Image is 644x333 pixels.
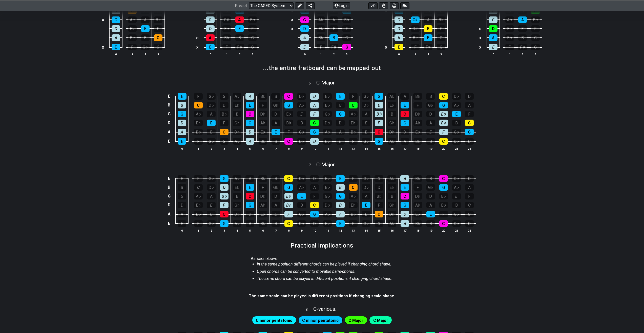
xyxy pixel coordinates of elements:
div: A [400,93,409,100]
div: G [248,44,257,50]
button: Create image [400,2,409,9]
div: C [465,120,474,126]
div: A♭ [259,120,267,126]
div: E♭ [323,138,332,145]
th: 2 [139,52,152,57]
div: E♭ [349,120,358,126]
div: B [272,138,280,145]
div: B [388,111,396,117]
div: G [220,93,228,100]
div: A♭ [233,138,241,145]
div: B [336,102,345,108]
div: B♭ [349,129,358,135]
div: C [349,102,358,108]
div: D♭ [323,120,332,126]
div: E [297,111,306,117]
span: C - Major [316,80,335,86]
div: D [465,138,474,145]
th: 0 [109,52,122,57]
th: 17 [398,146,411,151]
div: D [246,129,254,135]
div: A [465,102,474,108]
div: B [452,120,461,126]
div: A♭ [233,93,241,100]
div: D [300,25,309,32]
span: 7 . [309,163,316,168]
div: B♭ [323,102,332,108]
th: 18 [411,146,424,151]
div: G♭ [426,102,435,108]
th: 14 [360,146,372,151]
div: D♭ [388,129,396,135]
div: B [518,34,527,41]
div: D♭ [413,111,422,117]
div: C [531,34,540,41]
div: B [233,111,241,117]
th: 3 [152,52,164,57]
div: A [141,16,150,23]
th: 22 [463,146,476,151]
div: B♭ [413,138,422,145]
div: E♭ [128,25,137,32]
div: E♭ [388,102,396,108]
div: B [141,34,150,41]
th: 2 [205,146,218,151]
div: A♭ [128,16,137,23]
div: F♯ [235,44,244,50]
div: F [248,25,257,32]
div: B [426,138,435,145]
div: A [489,34,497,41]
div: D♭ [259,111,267,117]
div: A [245,93,254,100]
div: D [220,102,228,108]
td: o [289,24,295,33]
div: D [272,111,280,117]
div: F [284,129,293,135]
div: E♭ [323,93,332,100]
div: C [437,34,445,41]
th: 3 [218,146,231,151]
div: F [413,102,422,108]
th: 15 [372,146,385,151]
div: A [336,129,345,135]
div: A [272,120,280,126]
th: 3 [340,52,353,57]
th: 8 [282,146,295,151]
td: x [477,42,483,52]
div: G [437,44,445,50]
div: E [141,25,150,32]
div: F [465,111,474,117]
div: G♭ [388,120,396,126]
div: F [342,25,351,32]
div: G [394,16,403,23]
div: B♭ [375,111,383,117]
div: E [178,138,186,145]
div: E♭ [194,120,203,126]
div: D♯ [411,25,420,32]
div: B [424,34,432,41]
div: B [235,34,244,41]
div: A♭ [413,120,422,126]
div: G [489,16,497,23]
div: E [112,44,120,50]
div: G [206,16,215,23]
div: A♭ [323,129,332,135]
div: B♭ [222,34,231,41]
div: A [112,34,120,41]
div: F [154,25,162,32]
div: C [439,93,448,100]
div: E [394,44,403,50]
div: E♭ [233,102,241,108]
div: A♭ [297,102,306,108]
div: B [329,34,338,41]
div: C [220,129,228,135]
div: A [310,102,319,108]
div: G [300,16,309,23]
td: x [100,42,106,52]
div: C [248,34,257,41]
div: E [178,175,186,182]
td: E [166,137,172,146]
th: 1 [409,52,422,57]
div: B [178,102,186,108]
div: C [284,93,293,100]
